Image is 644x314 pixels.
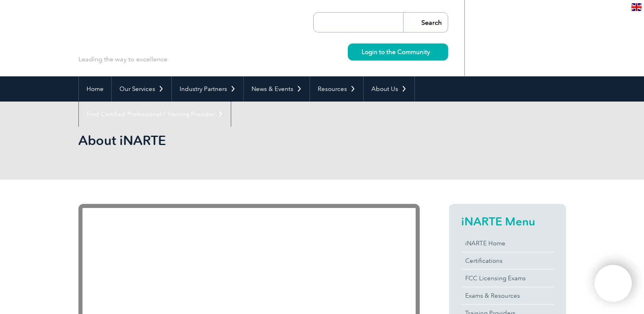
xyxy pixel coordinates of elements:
[172,76,243,102] a: Industry Partners
[78,134,420,147] h2: About iNARTE
[461,287,554,304] a: Exams & Resources
[461,235,554,252] a: iNARTE Home
[461,215,554,228] h2: iNARTE Menu
[603,273,623,294] img: svg+xml;nitro-empty-id=OTA2OjExNg==-1;base64,PHN2ZyB2aWV3Qm94PSIwIDAgNDAwIDQwMCIgd2lkdGg9IjQwMCIg...
[79,102,231,127] a: Find Certified Professional / Training Provider
[461,270,554,287] a: FCC Licensing Exams
[461,252,554,269] a: Certifications
[244,76,310,102] a: News & Events
[364,76,414,102] a: About Us
[403,13,448,32] input: Search
[310,76,363,102] a: Resources
[112,76,171,102] a: Our Services
[79,76,111,102] a: Home
[430,50,434,54] img: svg+xml;nitro-empty-id=MzU4OjIyMw==-1;base64,PHN2ZyB2aWV3Qm94PSIwIDAgMTEgMTEiIHdpZHRoPSIxMSIgaGVp...
[631,3,642,11] img: en
[348,43,448,61] a: Login to the Community
[78,55,167,64] p: Leading the way to excellence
